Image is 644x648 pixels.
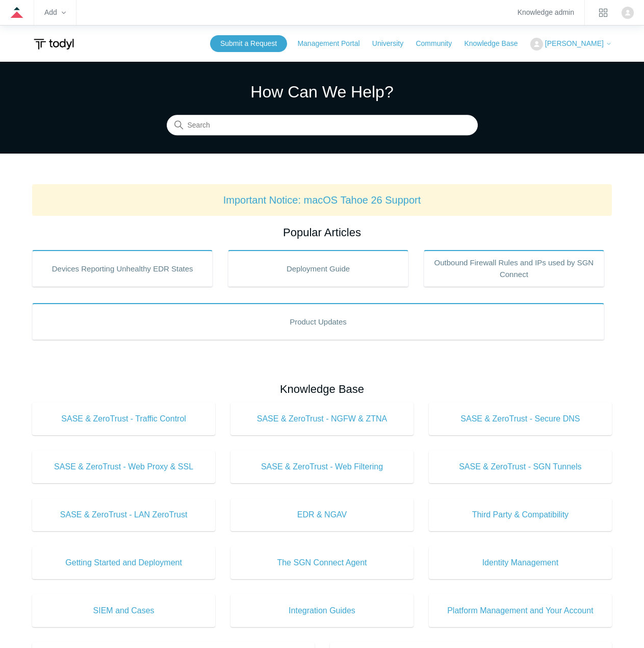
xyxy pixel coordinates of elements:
[246,461,398,473] span: SASE & ZeroTrust - Web Filtering
[47,557,200,569] span: Getting Started and Deployment
[429,451,612,483] a: SASE & ZeroTrust - SGN Tunnels
[545,39,604,47] span: [PERSON_NAME]
[230,499,414,531] a: EDR & NGAV
[32,250,213,287] a: Devices Reporting Unhealthy EDR States
[429,546,612,579] a: Identity Management
[429,403,612,435] a: SASE & ZeroTrust - Secure DNS
[210,35,287,52] a: Submit a Request
[47,605,200,617] span: SIEM and Cases
[297,38,370,49] a: Management Portal
[246,509,398,521] span: EDR & NGAV
[444,461,597,473] span: SASE & ZeroTrust - SGN Tunnels
[518,10,574,15] a: Knowledge admin
[372,38,414,49] a: University
[429,594,612,627] a: Platform Management and Your Account
[32,403,215,435] a: SASE & ZeroTrust - Traffic Control
[230,594,414,627] a: Integration Guides
[246,557,398,569] span: The SGN Connect Agent
[230,546,414,579] a: The SGN Connect Agent
[246,605,398,617] span: Integration Guides
[246,413,398,425] span: SASE & ZeroTrust - NGFW & ZTNA
[230,403,414,435] a: SASE & ZeroTrust - NGFW & ZTNA
[444,509,597,521] span: Third Party & Compatibility
[32,35,75,54] img: Todyl Support Center Help Center home page
[416,38,462,49] a: Community
[444,557,597,569] span: Identity Management
[223,194,421,206] a: Important Notice: macOS Tahoe 26 Support
[47,461,200,473] span: SASE & ZeroTrust - Web Proxy & SSL
[47,413,200,425] span: SASE & ZeroTrust - Traffic Control
[167,80,478,104] h1: How Can We Help?
[167,115,478,136] input: Search
[228,250,408,287] a: Deployment Guide
[622,7,634,19] zd-hc-trigger: Click your profile icon to open the profile menu
[32,546,215,579] a: Getting Started and Deployment
[464,38,528,49] a: Knowledge Base
[530,38,612,51] button: [PERSON_NAME]
[424,250,604,287] a: Outbound Firewall Rules and IPs used by SGN Connect
[429,499,612,531] a: Third Party & Compatibility
[32,224,612,241] h2: Popular Articles
[230,451,414,483] a: SASE & ZeroTrust - Web Filtering
[32,303,604,340] a: Product Updates
[47,509,200,521] span: SASE & ZeroTrust - LAN ZeroTrust
[622,7,634,19] img: user avatar
[32,451,215,483] a: SASE & ZeroTrust - Web Proxy & SSL
[32,594,215,627] a: SIEM and Cases
[32,381,612,397] h2: Knowledge Base
[32,499,215,531] a: SASE & ZeroTrust - LAN ZeroTrust
[444,605,597,617] span: Platform Management and Your Account
[444,413,597,425] span: SASE & ZeroTrust - Secure DNS
[44,10,66,15] zd-hc-trigger: Add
